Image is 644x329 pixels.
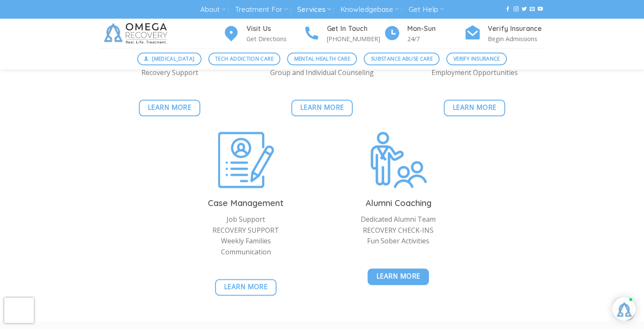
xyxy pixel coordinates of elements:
p: Get Directions [246,34,303,44]
a: Visit Us Get Directions [223,23,303,44]
a: [MEDICAL_DATA] [137,53,202,65]
span: Learn More [148,102,192,113]
a: Send us an email [530,6,535,12]
span: Learn More [300,102,344,113]
a: Knowledgebase [340,2,399,17]
a: Verify Insurance Begin Admissions [464,23,544,44]
a: Learn More [139,100,200,116]
span: Tech Addiction Care [215,55,274,63]
p: Dedicated Alumni Team RECOVERY CHECK-INS Fun Sober Activities [329,214,468,247]
h4: Get In Touch [327,23,384,34]
span: Learn More [376,271,420,282]
span: Substance Abuse Care [371,55,433,63]
a: Substance Abuse Care [364,53,439,65]
p: 24/7 [407,34,464,44]
p: Begin Admissions [488,34,544,44]
h4: Verify Insurance [488,23,544,34]
a: Follow on Facebook [505,6,510,12]
a: Treatment For [235,2,288,17]
a: Learn More [291,100,353,116]
span: Learn More [224,282,268,292]
p: [PHONE_NUMBER] [327,34,384,44]
a: Mental Health Care [287,53,357,65]
a: Get In Touch [PHONE_NUMBER] [303,23,384,44]
h3: Alumni Coaching [329,196,468,210]
a: Learn More [215,279,276,296]
span: Verify Insurance [453,55,500,63]
a: Follow on Twitter [522,6,527,12]
a: Verify Insurance [446,53,507,65]
a: Services [297,2,331,17]
span: Learn More [453,102,497,113]
a: Get Help [409,2,444,17]
img: Omega Recovery [100,19,174,48]
span: Mental Health Care [294,55,350,63]
h4: Mon-Sun [407,23,464,34]
h3: Case Management [176,196,316,210]
a: Tech Addiction Care [208,53,281,65]
a: Follow on YouTube [538,6,543,12]
iframe: reCAPTCHA [4,298,34,323]
p: Job Support RECOVERY SUPPORT Weekly Families Communication [176,214,316,257]
h4: Visit Us [246,23,303,34]
a: Follow on Instagram [513,6,518,12]
a: Learn More [368,268,429,285]
a: About [200,2,225,17]
a: Learn More [444,100,505,116]
span: [MEDICAL_DATA] [152,55,194,63]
